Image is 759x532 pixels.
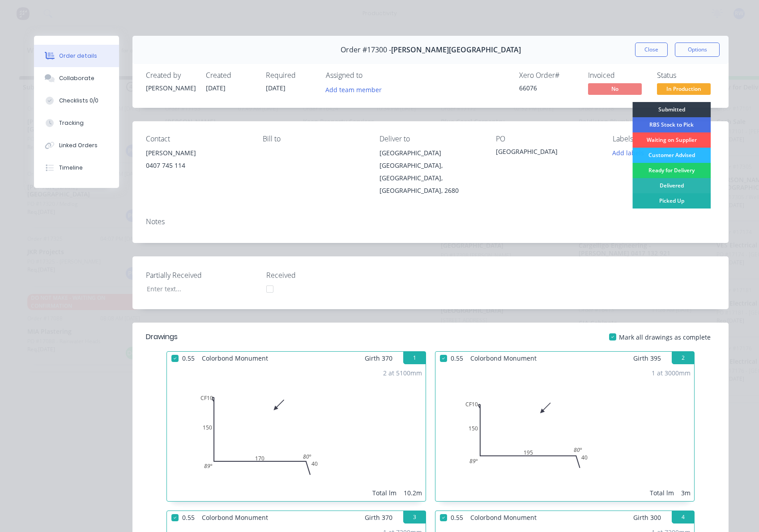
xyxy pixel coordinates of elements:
div: Bill to [263,135,365,143]
span: [DATE] [266,84,286,92]
button: Add labels [608,147,649,159]
div: [GEOGRAPHIC_DATA], [GEOGRAPHIC_DATA], [GEOGRAPHIC_DATA], 2680 [379,159,482,197]
div: [PERSON_NAME] [146,147,248,159]
div: 1 at 3000mm [652,368,691,378]
div: Total lm [650,488,674,498]
button: Order details [34,45,119,67]
div: Labels [613,135,715,143]
label: Partially Received [146,270,258,281]
button: 2 [672,352,694,364]
div: 0407 745 114 [146,159,248,172]
div: Created by [146,71,195,80]
button: Options [675,43,720,57]
div: [GEOGRAPHIC_DATA][GEOGRAPHIC_DATA], [GEOGRAPHIC_DATA], [GEOGRAPHIC_DATA], 2680 [379,147,482,197]
div: [GEOGRAPHIC_DATA] [379,147,482,159]
div: 0CF101501954089º80º1 at 3000mmTotal lm3m [435,365,694,501]
div: Linked Orders [59,141,98,149]
span: Girth 300 [633,511,661,524]
div: Xero Order # [519,71,577,80]
div: 10.2m [404,488,422,498]
div: [PERSON_NAME]0407 745 114 [146,147,248,175]
span: [PERSON_NAME][GEOGRAPHIC_DATA] [391,46,521,54]
div: [GEOGRAPHIC_DATA] [496,147,598,159]
span: Order #17300 - [341,46,391,54]
button: Collaborate [34,67,119,89]
button: In Production [657,83,711,97]
button: Close [635,43,668,57]
span: Colorbond Monument [198,511,272,524]
span: No [588,83,642,94]
div: Ready for Delivery [632,163,711,178]
span: 0.55 [447,352,467,365]
div: Submitted [632,102,711,117]
div: PO [496,135,598,143]
span: Girth 395 [633,352,661,365]
button: Checklists 0/0 [34,89,119,112]
div: Deliver to [379,135,482,143]
span: In Production [657,83,711,94]
div: 3m [681,488,691,498]
div: RBS Stock to Pick [632,117,711,132]
div: Total lm [372,488,397,498]
div: Contact [146,135,248,143]
span: Girth 370 [365,352,392,365]
button: Tracking [34,112,119,134]
div: Drawings [146,332,178,342]
button: Add team member [326,83,387,95]
button: Linked Orders [34,134,119,157]
button: Timeline [34,157,119,179]
button: 4 [672,511,694,523]
div: [PERSON_NAME] [146,83,195,93]
div: Timeline [59,164,83,172]
span: 0.55 [447,511,467,524]
div: Customer Advised [632,148,711,163]
div: 66076 [519,83,577,93]
span: Mark all drawings as complete [619,332,711,342]
div: Notes [146,217,715,226]
div: Collaborate [59,74,94,82]
span: 0.55 [179,352,198,365]
div: Delivered [632,178,711,193]
button: 1 [403,352,426,364]
span: Colorbond Monument [467,352,540,365]
span: Girth 370 [365,511,392,524]
span: Colorbond Monument [467,511,540,524]
div: Invoiced [588,71,646,80]
div: Status [657,71,715,80]
div: Tracking [59,119,84,127]
div: Checklists 0/0 [59,97,98,105]
div: Assigned to [326,71,415,80]
span: 0.55 [179,511,198,524]
div: Waiting on Supplier [632,132,711,148]
label: Received [266,270,378,281]
div: 0CF101501704089º80º2 at 5100mmTotal lm10.2m [167,365,426,501]
button: Add team member [321,83,387,95]
span: Colorbond Monument [198,352,272,365]
div: Picked Up [632,193,711,209]
div: Required [266,71,315,80]
button: 3 [403,511,426,523]
div: 2 at 5100mm [383,368,422,378]
div: Order details [59,52,97,60]
span: [DATE] [206,84,226,92]
div: Created [206,71,255,80]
